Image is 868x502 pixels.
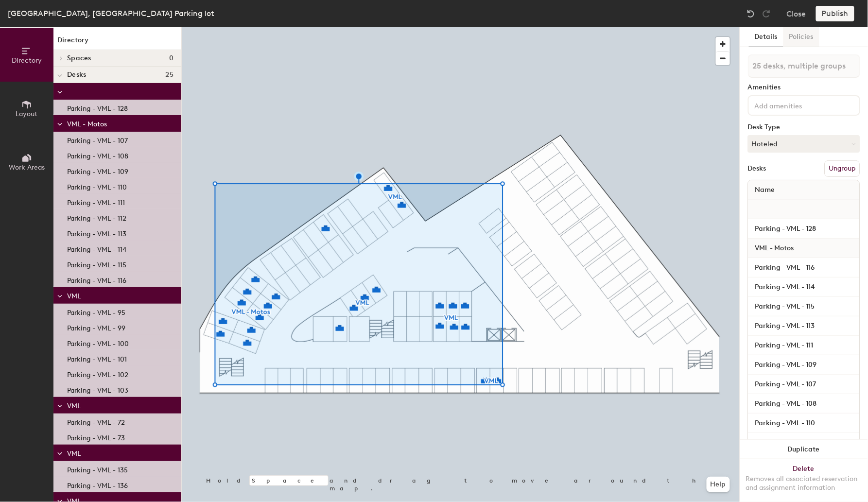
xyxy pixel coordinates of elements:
[67,120,107,128] span: VML - Motos
[67,368,128,379] p: Parking - VML - 102
[67,431,125,442] p: Parking - VML - 73
[67,415,125,427] p: Parking - VML - 72
[750,358,858,372] input: Unnamed desk
[748,84,860,91] div: Amenities
[67,102,128,113] p: Parking - VML - 128
[740,459,868,502] button: DeleteRemoves all associated reservation and assignment information
[67,71,86,79] span: Desks
[67,54,91,62] span: Spaces
[67,149,128,160] p: Parking - VML - 108
[825,160,860,177] button: Ungroup
[67,306,125,317] p: Parking - VML - 95
[750,300,858,313] input: Unnamed desk
[750,436,858,450] input: Unnamed desk
[8,7,214,19] div: [GEOGRAPHIC_DATA], [GEOGRAPHIC_DATA] Parking lot
[169,54,174,62] span: 0
[746,475,862,492] div: Removes all associated reservation and assignment information
[67,274,126,285] p: Parking - VML - 116
[750,181,780,199] span: Name
[67,180,127,191] p: Parking - VML - 110
[67,242,126,254] p: Parking - VML - 114
[748,123,860,131] div: Desk Type
[748,135,860,153] button: Hoteled
[787,6,806,21] button: Close
[67,450,81,458] span: VML
[750,416,858,430] input: Unnamed desk
[753,99,840,111] input: Add amenities
[67,292,81,300] span: VML
[67,211,126,223] p: Parking - VML - 112
[67,134,128,145] p: Parking - VML - 107
[707,477,730,492] button: Help
[67,258,126,269] p: Parking - VML - 115
[750,397,858,411] input: Unnamed desk
[67,383,128,395] p: Parking - VML - 103
[750,280,858,294] input: Unnamed desk
[67,337,129,348] p: Parking - VML - 100
[67,165,128,176] p: Parking - VML - 109
[9,163,45,172] span: Work Areas
[750,319,858,333] input: Unnamed desk
[750,222,858,236] input: Unnamed desk
[53,35,181,50] h1: Directory
[67,402,81,410] span: VML
[750,339,858,352] input: Unnamed desk
[746,9,756,18] img: Undo
[762,9,771,18] img: Redo
[749,27,783,47] button: Details
[67,227,126,238] p: Parking - VML - 113
[67,196,125,207] p: Parking - VML - 111
[783,27,819,47] button: Policies
[750,378,858,391] input: Unnamed desk
[12,56,42,65] span: Directory
[165,71,174,79] span: 25
[67,463,128,474] p: Parking - VML - 135
[67,321,125,332] p: Parking - VML - 99
[67,352,127,364] p: Parking - VML - 101
[748,165,766,173] div: Desks
[750,261,858,275] input: Unnamed desk
[16,110,38,118] span: Layout
[67,479,128,490] p: Parking - VML - 136
[750,240,799,257] span: VML - Motos
[740,440,868,459] button: Duplicate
